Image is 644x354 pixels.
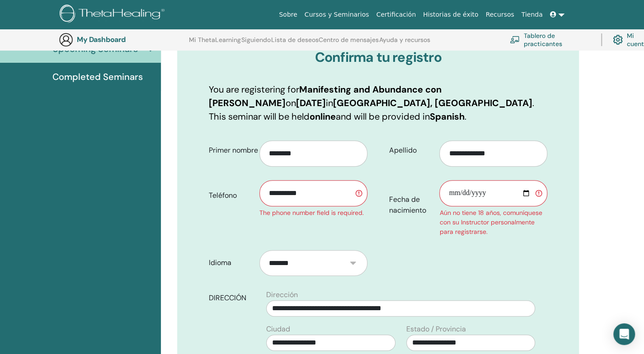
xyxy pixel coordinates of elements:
[310,111,336,122] b: online
[202,289,261,307] label: DIRECCIÓN
[209,49,547,65] h3: Confirma tu registro
[333,97,532,109] b: [GEOGRAPHIC_DATA], [GEOGRAPHIC_DATA]
[613,33,623,47] img: cog.svg
[266,289,298,300] label: Dirección
[60,5,168,25] img: logo.png
[613,323,635,345] div: Open Intercom Messenger
[275,6,301,23] a: Sobre
[296,97,326,109] b: [DATE]
[510,30,590,50] a: Tablero de practicantes
[77,35,167,44] h3: My Dashboard
[518,6,546,23] a: Tienda
[301,6,373,23] a: Cursos y Seminarios
[379,36,430,51] a: Ayuda y recursos
[202,142,259,159] label: Primer nombre
[52,70,143,84] span: Completed Seminars
[271,36,319,51] a: Lista de deseos
[266,324,290,335] label: Ciudad
[382,142,440,159] label: Apellido
[419,6,482,23] a: Historias de éxito
[319,36,379,51] a: Centro de mensajes
[382,191,440,219] label: Fecha de nacimiento
[202,254,259,271] label: Idioma
[241,36,271,51] a: Siguiendo
[209,83,547,123] p: You are registering for on in . This seminar will be held and will be provided in .
[372,6,419,23] a: Certificación
[59,33,73,47] img: generic-user-icon.jpg
[430,111,465,122] b: Spanish
[406,324,466,335] label: Estado / Provincia
[189,36,241,51] a: Mi ThetaLearning
[482,6,517,23] a: Recursos
[439,208,547,237] div: Aún no tiene 18 años, comuníquese con su Instructor personalmente para registrarse.
[209,84,442,109] b: Manifesting and Abundance con [PERSON_NAME]
[259,208,367,218] div: The phone number field is required.
[202,187,259,204] label: Teléfono
[510,36,520,43] img: chalkboard-teacher.svg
